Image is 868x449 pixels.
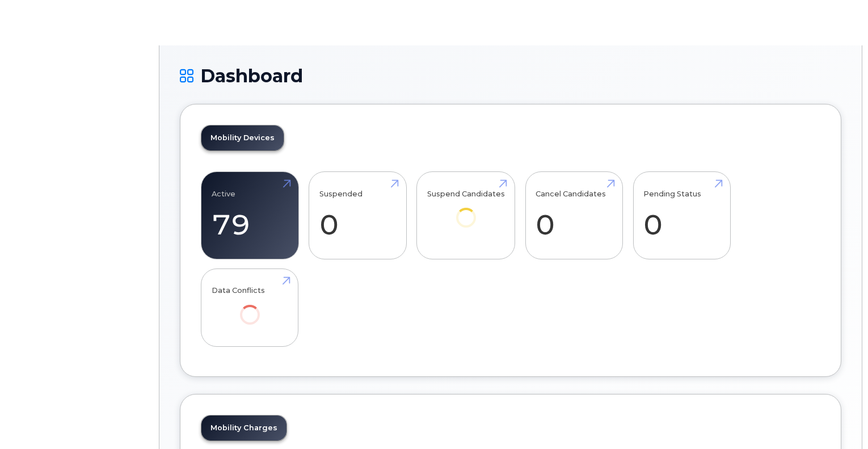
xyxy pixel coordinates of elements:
[536,178,612,253] a: Cancel Candidates 0
[643,178,720,253] a: Pending Status 0
[201,416,286,440] a: Mobility Charges
[212,178,288,253] a: Active 79
[427,178,505,244] a: Suspend Candidates
[319,178,396,253] a: Suspended 0
[212,275,288,340] a: Data Conflicts
[201,125,284,150] a: Mobility Devices
[180,66,841,86] h1: Dashboard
